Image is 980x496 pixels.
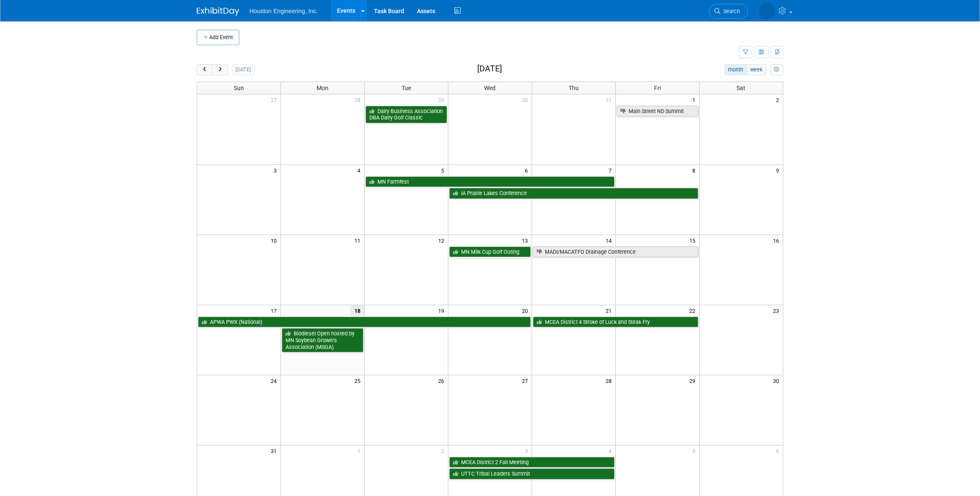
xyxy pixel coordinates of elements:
[747,64,766,75] button: week
[605,375,615,386] span: 28
[725,64,747,75] button: month
[484,85,496,91] span: Wed
[354,375,364,386] span: 25
[774,67,779,73] i: Personalize Calendar
[402,85,411,91] span: Tue
[440,445,448,456] span: 2
[270,375,280,386] span: 24
[759,3,775,19] img: Heidi Joarnt
[608,445,615,456] span: 4
[197,64,212,75] button: prev
[775,165,783,176] span: 9
[270,235,280,246] span: 10
[569,85,579,91] span: Thu
[282,328,363,352] a: Biodiesel Open hosted by MN Soybean Growers Association (MSGA)
[270,94,280,105] span: 27
[524,165,532,176] span: 6
[521,305,532,316] span: 20
[691,165,699,176] span: 8
[688,235,699,246] span: 15
[449,247,531,258] a: MN Milk Cup Golf Outing
[521,94,532,105] span: 30
[365,176,615,187] a: MN Farmfest
[688,305,699,316] span: 22
[654,85,661,91] span: Fri
[605,235,615,246] span: 14
[365,106,447,123] a: Dairy Business Association DBA Dairy Golf Classic
[521,375,532,386] span: 27
[775,94,783,105] span: 2
[357,165,364,176] span: 4
[691,445,699,456] span: 5
[477,64,502,74] h2: [DATE]
[449,457,615,468] a: MCEA District 2 Fall Meeting
[617,106,698,117] a: Main Street ND Summit
[775,445,783,456] span: 6
[533,317,698,328] a: MCEA District 4 Stroke of Luck and Steak Fry
[273,165,280,176] span: 3
[232,64,255,75] button: [DATE]
[720,8,740,14] span: Search
[357,445,364,456] span: 1
[440,165,448,176] span: 5
[533,247,698,258] a: MADI/MACATFO Drainage Conference
[691,94,699,105] span: 1
[234,85,244,91] span: Sun
[350,305,364,316] span: 18
[197,7,239,16] img: ExhibitDay
[212,64,228,75] button: next
[437,94,448,105] span: 29
[524,445,532,456] span: 3
[437,235,448,246] span: 12
[354,235,364,246] span: 11
[772,235,783,246] span: 16
[198,317,531,328] a: APWA PWX (National)
[736,85,745,91] span: Sat
[688,375,699,386] span: 29
[437,305,448,316] span: 19
[449,188,698,199] a: IA Prairie Lakes Conference
[437,375,448,386] span: 26
[709,4,748,19] a: Search
[249,8,318,14] span: Houston Engineering, Inc.
[317,85,329,91] span: Mon
[270,445,280,456] span: 31
[449,468,615,479] a: UTTC Tribal Leaders Summit
[197,30,239,45] button: Add Event
[270,305,280,316] span: 17
[354,94,364,105] span: 28
[772,305,783,316] span: 23
[770,64,783,75] button: myCustomButton
[605,305,615,316] span: 21
[772,375,783,386] span: 30
[605,94,615,105] span: 31
[521,235,532,246] span: 13
[608,165,615,176] span: 7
